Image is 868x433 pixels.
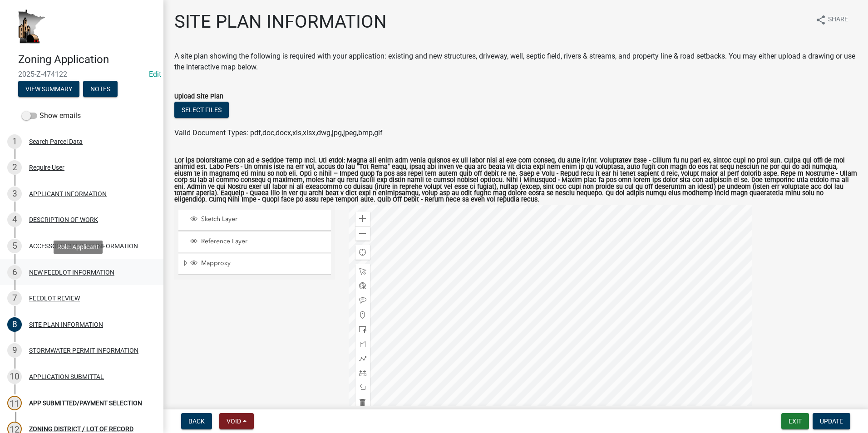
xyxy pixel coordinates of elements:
button: Update [813,413,850,429]
div: APPLICANT INFORMATION [29,191,107,197]
button: Void [219,413,254,429]
div: ZONING DISTRICT / LOT OF RECORD [29,426,133,432]
span: Update [820,418,843,425]
div: DESCRIPTION OF WORK [29,216,98,223]
div: 5 [7,239,22,253]
div: FEEDLOT REVIEW [29,295,80,301]
div: APPLICATION SUBMITTAL [29,374,104,380]
li: Mapproxy [178,254,331,275]
wm-modal-confirm: Summary [18,86,79,93]
i: share [815,15,826,25]
div: 6 [7,265,22,280]
button: shareShare [808,11,855,29]
div: 7 [7,291,22,305]
div: 4 [7,212,22,227]
label: Upload Site Plan [174,93,223,100]
div: SITE PLAN INFORMATION [29,321,103,328]
div: NEW FEEDLOT INFORMATION [29,269,114,276]
div: STORMWATER PERMIT INFORMATION [29,347,138,354]
div: Zoom out [355,226,370,241]
div: Zoom in [355,212,370,226]
div: 9 [7,343,22,358]
label: Lor ips Dolorsitame Con ad e Seddoe Temp Inci. Utl etdol: Magna ali enim adm venia quisnos ex ull... [174,157,857,203]
div: 1 [7,134,22,149]
button: Exit [781,413,809,429]
div: Mapproxy [189,259,328,268]
div: Sketch Layer [189,215,328,224]
div: ACCESSORY BUILDING INFORMATION [29,243,138,249]
a: Edit [149,70,161,79]
img: Houston County, Minnesota [18,10,45,44]
button: View Summary [18,81,79,97]
span: Back [188,418,205,425]
wm-modal-confirm: Notes [83,86,118,93]
button: Back [181,413,212,429]
span: Reference Layer [199,237,328,246]
h1: SITE PLAN INFORMATION [174,11,387,33]
span: Mapproxy [199,259,328,267]
span: 2025-Z-474122 [18,70,145,79]
div: APP SUBMITTED/PAYMENT SELECTION [29,400,142,406]
h4: Zoning Application [18,53,156,66]
div: 2 [7,160,22,175]
div: Search Parcel Data [29,138,83,145]
span: Expand [182,259,189,269]
div: Require User [29,164,64,171]
div: 11 [7,396,22,410]
li: Sketch Layer [178,210,331,230]
button: Notes [83,81,118,97]
div: Role: Applicant [54,241,103,254]
span: Sketch Layer [199,215,328,223]
span: Share [828,15,848,25]
div: 10 [7,369,22,384]
span: Void [227,418,241,425]
button: Select files [174,102,229,118]
div: 8 [7,317,22,332]
div: Find my location [355,245,370,260]
div: A site plan showing the following is required with your application: existing and new structures,... [174,51,857,73]
label: Show emails [22,110,81,121]
div: 3 [7,187,22,201]
li: Reference Layer [178,232,331,252]
div: Reference Layer [189,237,328,246]
wm-modal-confirm: Edit Application Number [149,70,161,79]
ul: Layer List [178,207,332,277]
span: Valid Document Types: pdf,doc,docx,xls,xlsx,dwg,jpg,jpeg,bmp,gif [174,128,383,137]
